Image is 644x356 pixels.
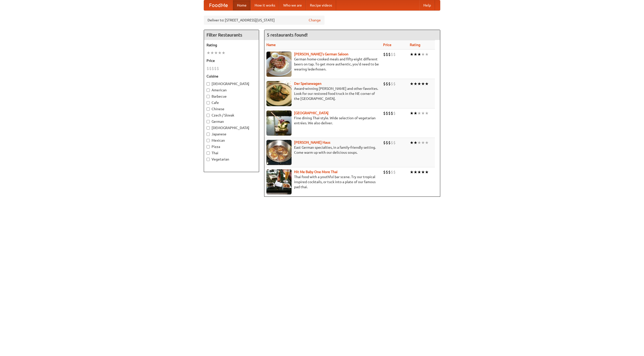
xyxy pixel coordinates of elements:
li: ★ [417,52,421,57]
li: $ [383,169,386,175]
input: American [207,89,210,92]
a: Hit Me Baby One More Thai [294,170,338,174]
li: $ [207,66,209,71]
li: ★ [417,110,421,116]
label: [DEMOGRAPHIC_DATA] [207,125,256,130]
li: $ [388,81,391,87]
li: ★ [414,169,417,175]
li: $ [383,81,386,87]
li: ★ [414,140,417,145]
li: ★ [414,81,417,87]
img: satay.jpg [266,110,292,136]
li: $ [383,140,386,145]
p: Thai food with a youthful bar scene. Try our tropical inspired cocktails, or tuck into a plate of... [266,174,379,189]
p: German home-cooked meals and fifty-eight different beers on tap. To get more authentic, you'd nee... [266,57,379,72]
li: ★ [410,169,414,175]
a: FoodMe [204,0,233,10]
input: German [207,120,210,123]
a: Who we are [279,0,306,10]
a: Rating [410,43,420,47]
li: $ [212,66,214,71]
a: Price [383,43,391,47]
li: $ [386,110,388,116]
li: ★ [417,169,421,175]
a: Der Speisewagen [294,82,321,86]
li: $ [214,66,217,71]
li: $ [393,52,396,57]
li: $ [383,52,386,57]
input: Cafe [207,101,210,104]
li: $ [393,140,396,145]
a: How it works [251,0,279,10]
a: Help [419,0,435,10]
input: Mexican [207,139,210,142]
li: $ [386,169,388,175]
a: [PERSON_NAME] Haus [294,140,330,144]
input: Vegetarian [207,158,210,161]
li: ★ [425,81,429,87]
li: ★ [425,169,429,175]
a: Name [266,43,276,47]
p: Award-winning [PERSON_NAME] and other favorites. Look for our restored food truck in the NE corne... [266,86,379,101]
label: Czech / Slovak [207,113,256,118]
li: $ [391,169,393,175]
li: ★ [414,110,417,116]
li: $ [386,52,388,57]
img: esthers.jpg [266,52,292,77]
a: [PERSON_NAME]'s German Saloon [294,52,348,56]
li: $ [388,169,391,175]
label: Thai [207,150,256,155]
p: East German specialties, in a family-friendly setting. Come warm up with our delicious soups. [266,145,379,155]
li: $ [393,110,396,116]
label: Barbecue [207,94,256,99]
li: ★ [410,81,414,87]
a: [GEOGRAPHIC_DATA] [294,111,329,115]
li: ★ [421,52,425,57]
li: $ [217,66,219,71]
li: ★ [421,81,425,87]
input: Chinese [207,107,210,111]
li: $ [393,81,396,87]
li: ★ [417,81,421,87]
li: ★ [421,140,425,145]
ng-pluralize: 5 restaurants found! [267,32,308,37]
input: Barbecue [207,95,210,98]
li: ★ [210,50,214,56]
li: ★ [410,52,414,57]
li: ★ [207,50,210,56]
input: Pizza [207,145,210,148]
label: [DEMOGRAPHIC_DATA] [207,81,256,86]
li: ★ [410,110,414,116]
label: Pizza [207,144,256,149]
a: Change [309,18,321,23]
li: ★ [410,140,414,145]
input: Thai [207,151,210,155]
li: $ [391,81,393,87]
li: $ [386,140,388,145]
li: ★ [218,50,222,56]
label: German [207,119,256,124]
li: ★ [425,52,429,57]
li: ★ [421,169,425,175]
li: $ [388,52,391,57]
div: Deliver to: [STREET_ADDRESS][US_STATE] [204,16,325,25]
li: $ [391,52,393,57]
li: ★ [214,50,218,56]
li: ★ [414,52,417,57]
img: kohlhaus.jpg [266,140,292,165]
li: $ [391,110,393,116]
label: Mexican [207,138,256,143]
input: Japanese [207,133,210,136]
h5: Cuisine [207,74,256,79]
input: [DEMOGRAPHIC_DATA] [207,82,210,86]
img: speisewagen.jpg [266,81,292,106]
a: Home [233,0,251,10]
li: $ [388,140,391,145]
li: $ [386,81,388,87]
label: Japanese [207,132,256,137]
li: ★ [425,140,429,145]
label: Vegetarian [207,157,256,162]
